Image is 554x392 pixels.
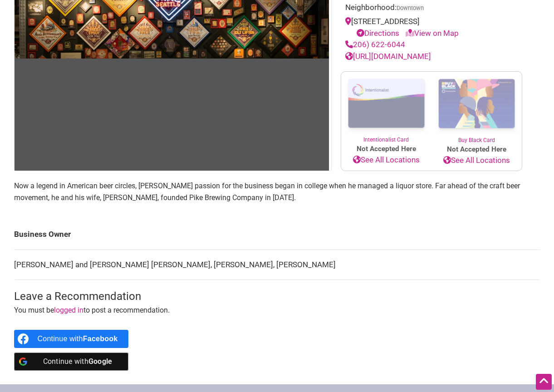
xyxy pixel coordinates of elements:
div: Continue with [38,330,118,348]
b: Facebook [83,335,118,343]
img: Intentionalist Card [341,72,431,136]
a: See All Locations [341,154,431,166]
img: Buy Black Card [431,72,522,136]
a: View on Map [406,29,459,38]
td: [PERSON_NAME] and [PERSON_NAME] [PERSON_NAME], [PERSON_NAME], [PERSON_NAME] [14,250,540,280]
a: See All Locations [431,155,522,167]
a: [URL][DOMAIN_NAME] [345,52,431,61]
a: Intentionalist Card [341,72,431,144]
div: Continue with [38,353,118,371]
p: Now a legend in American beer circles, [PERSON_NAME] passion for the business began in college wh... [14,180,540,203]
span: Not Accepted Here [341,144,431,154]
a: logged in [54,306,83,314]
span: Not Accepted Here [431,144,522,155]
a: Directions [357,29,399,38]
div: [STREET_ADDRESS] [345,16,518,39]
td: Business Owner [14,220,540,250]
a: Buy Black Card [431,72,522,144]
p: You must be to post a recommendation. [14,304,540,316]
b: Google [88,357,113,366]
div: Scroll Back to Top [536,374,552,390]
a: Continue with <b>Facebook</b> [14,330,129,348]
span: Downtown [397,5,424,11]
a: 206) 622-6044 [345,40,405,49]
h3: Leave a Recommendation [14,289,540,304]
div: Neighborhood: [345,2,518,16]
a: Continue with <b>Google</b> [14,353,129,371]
